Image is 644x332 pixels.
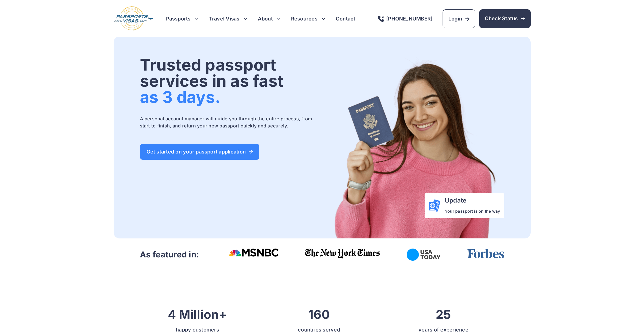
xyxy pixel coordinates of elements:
a: About [258,15,273,22]
h2: 25 [383,307,504,322]
p: Your passport is on the way [445,208,500,214]
h3: Resources [291,15,326,22]
span: Login [448,15,469,22]
a: Contact [336,15,356,22]
img: Passports and Visas.com [323,57,504,238]
span: Get started on your passport application [147,149,253,154]
span: Check Status [485,15,525,22]
p: A personal account manager will guide you through the entire process, from start to finish, and r... [140,115,321,129]
span: as 3 days. [140,87,220,107]
h1: Trusted passport services in as fast [140,57,321,105]
a: Check Status [479,9,531,28]
h2: 160 [261,307,377,322]
a: Get started on your passport application [140,144,260,160]
img: Msnbc [229,249,279,257]
h4: Update [445,197,500,204]
img: The New York Times [305,249,380,259]
h3: Travel Visas [209,15,248,22]
img: USA Today [407,249,441,261]
a: Login [443,9,475,28]
h2: 4 Million+ [140,307,255,322]
h3: Passports [166,15,199,22]
a: [PHONE_NUMBER] [378,16,432,22]
img: Logo [114,6,154,31]
img: Forbes [467,249,504,259]
h3: As featured in: [140,250,199,260]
